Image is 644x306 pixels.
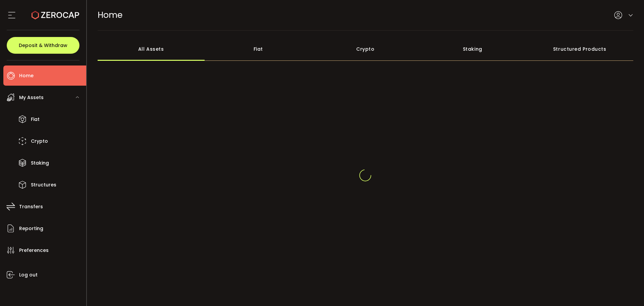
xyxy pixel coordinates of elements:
div: All Assets [98,37,205,61]
button: Deposit & Withdraw [7,37,79,54]
span: Deposit & Withdraw [19,43,67,48]
span: Staking [31,158,49,168]
span: Structures [31,180,56,190]
span: Crypto [31,136,48,146]
span: Preferences [19,246,49,255]
span: Reporting [19,224,43,233]
div: Staking [419,37,526,61]
span: Log out [19,270,38,280]
span: Fiat [31,115,40,124]
div: Crypto [312,37,419,61]
span: Home [98,9,122,21]
span: Transfers [19,202,43,212]
div: Fiat [205,37,312,61]
div: Structured Products [526,37,634,61]
span: My Assets [19,93,44,102]
span: Home [19,71,34,81]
